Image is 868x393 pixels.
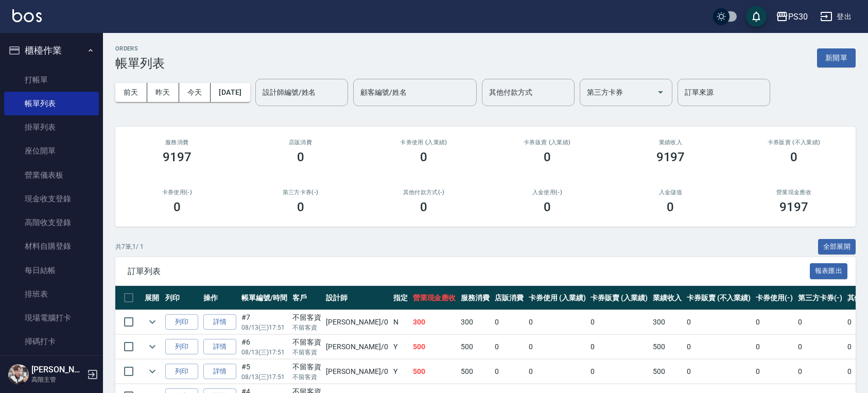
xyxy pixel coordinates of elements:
[746,6,767,27] button: save
[788,10,808,23] div: PS30
[115,242,144,251] p: 共 7 筆, 1 / 1
[173,200,181,214] h3: 0
[165,314,198,330] button: 列印
[684,310,753,334] td: 0
[323,286,390,310] th: 設計師
[115,45,165,52] h2: ORDERS
[4,282,99,306] a: 排班表
[656,150,685,164] h3: 9197
[772,6,812,27] button: PS30
[374,139,473,146] h2: 卡券使用 (入業績)
[4,234,99,258] a: 材料自購登錄
[115,56,165,71] h3: 帳單列表
[12,9,42,22] img: Logo
[201,286,239,310] th: 操作
[292,337,321,348] div: 不留客資
[147,83,179,102] button: 昨天
[4,163,99,187] a: 營業儀表板
[588,310,650,334] td: 0
[251,189,350,196] h2: 第三方卡券(-)
[588,360,650,384] td: 0
[31,375,84,384] p: 高階主管
[292,372,321,382] p: 不留客資
[744,189,843,196] h2: 營業現金應收
[410,286,459,310] th: 營業現金應收
[391,310,410,334] td: N
[4,211,99,234] a: 高階收支登錄
[4,37,99,64] button: 櫃檯作業
[458,360,492,384] td: 500
[795,360,845,384] td: 0
[795,286,845,310] th: 第三方卡券(-)
[391,360,410,384] td: Y
[142,286,163,310] th: 展開
[145,364,160,379] button: expand row
[31,365,84,375] h5: [PERSON_NAME]
[203,314,236,330] a: 詳情
[165,364,198,380] button: 列印
[650,286,684,310] th: 業績收入
[241,323,287,332] p: 08/13 (三) 17:51
[4,92,99,115] a: 帳單列表
[163,150,192,164] h3: 9197
[492,335,526,359] td: 0
[650,360,684,384] td: 500
[179,83,211,102] button: 今天
[292,312,321,323] div: 不留客資
[744,139,843,146] h2: 卡券販賣 (不入業績)
[650,310,684,334] td: 300
[323,310,390,334] td: [PERSON_NAME] /0
[526,286,588,310] th: 卡券使用 (入業績)
[818,239,856,255] button: 全部展開
[650,335,684,359] td: 500
[817,48,856,67] button: 新開單
[753,310,795,334] td: 0
[128,139,227,146] h3: 服務消費
[667,200,674,214] h3: 0
[4,68,99,92] a: 打帳單
[4,306,99,330] a: 現場電腦打卡
[458,335,492,359] td: 500
[165,339,198,355] button: 列印
[684,286,753,310] th: 卡券販賣 (不入業績)
[684,335,753,359] td: 0
[458,286,492,310] th: 服務消費
[817,53,856,62] a: 新開單
[297,150,304,164] h3: 0
[128,266,810,277] span: 訂單列表
[4,259,99,282] a: 每日結帳
[492,286,526,310] th: 店販消費
[292,323,321,332] p: 不留客資
[145,314,160,330] button: expand row
[4,115,99,139] a: 掛單列表
[458,310,492,334] td: 300
[810,263,848,279] button: 報表匯出
[621,189,720,196] h2: 入金儲值
[410,335,459,359] td: 500
[8,364,29,385] img: Person
[795,335,845,359] td: 0
[588,335,650,359] td: 0
[241,348,287,357] p: 08/13 (三) 17:51
[790,150,797,164] h3: 0
[128,189,227,196] h2: 卡券使用(-)
[239,335,290,359] td: #6
[544,150,551,164] h3: 0
[684,360,753,384] td: 0
[4,139,99,163] a: 座位開單
[239,310,290,334] td: #7
[492,360,526,384] td: 0
[410,310,459,334] td: 300
[292,348,321,357] p: 不留客資
[251,139,350,146] h2: 店販消費
[410,360,459,384] td: 500
[753,360,795,384] td: 0
[526,360,588,384] td: 0
[544,200,551,214] h3: 0
[290,286,324,310] th: 客戶
[203,339,236,355] a: 詳情
[420,200,427,214] h3: 0
[779,200,808,214] h3: 9197
[795,310,845,334] td: 0
[652,84,669,100] button: Open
